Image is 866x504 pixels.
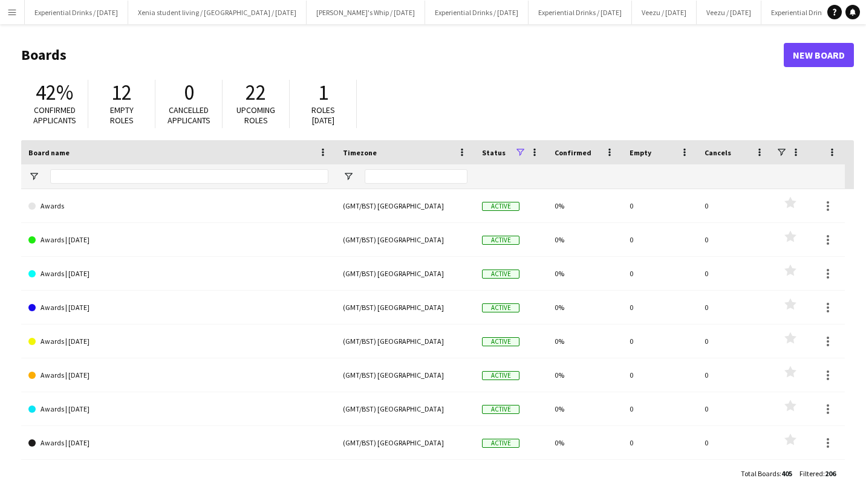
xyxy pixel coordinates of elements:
[697,358,772,392] div: 0
[365,169,467,184] input: Timezone Filter Input
[697,325,772,358] div: 0
[25,1,128,24] button: Experiential Drinks / [DATE]
[547,358,622,392] div: 0%
[547,460,622,493] div: 0%
[622,392,697,425] div: 0
[336,325,475,358] div: (GMT/BST) [GEOGRAPHIC_DATA]
[547,426,622,459] div: 0%
[825,469,836,478] span: 206
[28,358,328,392] a: Awards | [DATE]
[336,392,475,425] div: (GMT/BST) [GEOGRAPHIC_DATA]
[622,325,697,358] div: 0
[336,426,475,459] div: (GMT/BST) [GEOGRAPHIC_DATA]
[622,460,697,493] div: 0
[697,223,772,256] div: 0
[128,1,307,24] button: Xenia student living / [GEOGRAPHIC_DATA] / [DATE]
[482,148,506,157] span: Status
[336,257,475,290] div: (GMT/BST) [GEOGRAPHIC_DATA]
[28,223,328,257] a: Awards | [DATE]
[246,79,266,106] span: 22
[547,392,622,425] div: 0%
[482,236,519,245] span: Active
[622,358,697,392] div: 0
[547,291,622,324] div: 0%
[50,169,328,184] input: Board name Filter Input
[482,371,519,380] span: Active
[336,460,475,493] div: (GMT/BST) [GEOGRAPHIC_DATA]
[622,223,697,256] div: 0
[799,462,836,485] div: :
[482,202,519,211] span: Active
[482,337,519,346] span: Active
[482,270,519,279] span: Active
[547,257,622,290] div: 0%
[21,46,784,64] h1: Boards
[741,469,780,478] span: Total Boards
[28,189,328,223] a: Awards
[622,426,697,459] div: 0
[547,325,622,358] div: 0%
[622,291,697,324] div: 0
[482,303,519,312] span: Active
[555,148,591,157] span: Confirmed
[697,392,772,425] div: 0
[547,223,622,256] div: 0%
[781,469,792,478] span: 405
[236,105,275,126] span: Upcoming roles
[697,257,772,290] div: 0
[343,171,354,182] button: Open Filter Menu
[28,257,328,291] a: Awards | [DATE]
[336,358,475,392] div: (GMT/BST) [GEOGRAPHIC_DATA]
[697,426,772,459] div: 0
[28,460,328,494] a: Awards | [DATE]
[425,1,529,24] button: Experiential Drinks / [DATE]
[28,171,39,182] button: Open Filter Menu
[36,79,73,106] span: 42%
[799,469,823,478] span: Filtered
[784,43,854,67] a: New Board
[697,291,772,324] div: 0
[311,105,335,126] span: Roles [DATE]
[632,1,697,24] button: Veezu / [DATE]
[622,189,697,222] div: 0
[630,148,651,157] span: Empty
[482,439,519,448] span: Active
[307,1,425,24] button: [PERSON_NAME]'s Whip / [DATE]
[697,460,772,493] div: 0
[28,291,328,325] a: Awards | [DATE]
[336,291,475,324] div: (GMT/BST) [GEOGRAPHIC_DATA]
[482,405,519,414] span: Active
[318,79,328,106] span: 1
[336,223,475,256] div: (GMT/BST) [GEOGRAPHIC_DATA]
[547,189,622,222] div: 0%
[622,257,697,290] div: 0
[184,79,194,106] span: 0
[28,392,328,426] a: Awards | [DATE]
[761,1,865,24] button: Experiential Drinks / [DATE]
[28,148,70,157] span: Board name
[28,426,328,460] a: Awards | [DATE]
[705,148,731,157] span: Cancels
[111,79,132,106] span: 12
[336,189,475,222] div: (GMT/BST) [GEOGRAPHIC_DATA]
[697,189,772,222] div: 0
[33,105,76,126] span: Confirmed applicants
[741,462,792,485] div: :
[529,1,632,24] button: Experiential Drinks / [DATE]
[28,325,328,358] a: Awards | [DATE]
[343,148,377,157] span: Timezone
[697,1,761,24] button: Veezu / [DATE]
[110,105,134,126] span: Empty roles
[168,105,210,126] span: Cancelled applicants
